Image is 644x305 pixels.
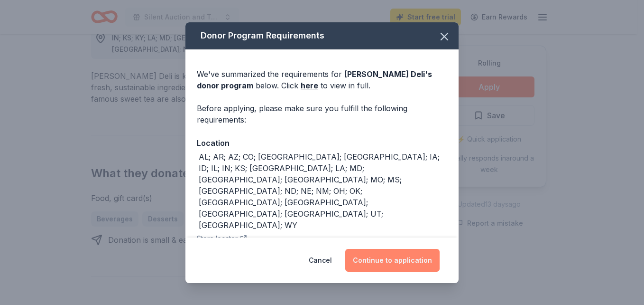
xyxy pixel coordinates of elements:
div: Before applying, please make sure you fulfill the following requirements: [197,103,447,125]
button: Store locator [197,233,247,244]
div: Location [197,137,447,149]
button: Continue to application [345,249,440,272]
button: Cancel [309,249,332,272]
div: We've summarized the requirements for below. Click to view in full. [197,68,447,91]
a: here [301,80,318,91]
div: Donor Program Requirements [185,22,459,49]
div: AL; AR; AZ; CO; [GEOGRAPHIC_DATA]; [GEOGRAPHIC_DATA]; IA; ID; IL; IN; KS; [GEOGRAPHIC_DATA]; LA; ... [199,151,447,231]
